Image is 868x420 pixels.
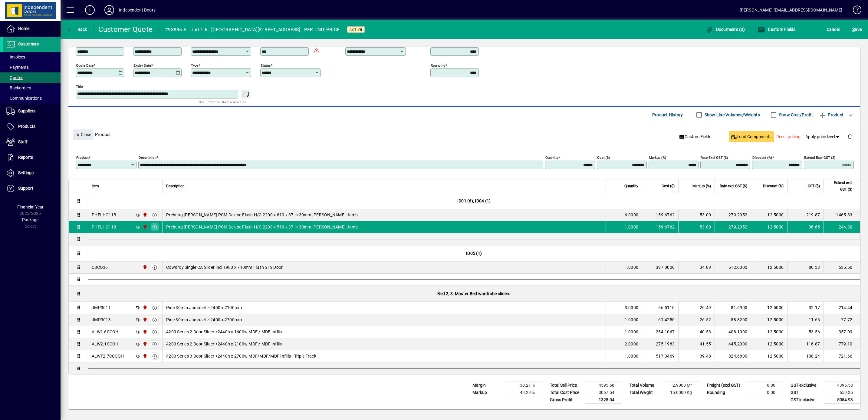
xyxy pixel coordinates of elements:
[88,245,860,261] div: ID05 (1)
[705,27,745,32] span: Documents (0)
[18,124,35,129] span: Products
[843,129,857,144] button: Delete
[718,341,747,347] div: 445.2000
[848,1,860,21] a: Knowledge Base
[805,134,840,140] span: Apply price level
[642,302,678,314] td: 56.5110
[787,209,824,221] td: 219.87
[625,353,639,359] span: 1.0000
[746,389,783,396] td: 0.00
[626,382,663,389] td: Total Volume
[824,314,860,326] td: 77.72
[3,52,61,62] a: Invoices
[191,63,198,67] mat-label: Type
[625,329,639,335] span: 1.0000
[547,396,585,404] td: Gross Profit
[678,302,715,314] td: 26.49
[787,382,824,389] td: GST exclusive
[740,5,842,15] div: [PERSON_NAME] [EMAIL_ADDRESS][DOMAIN_NAME]
[625,264,639,270] span: 1.0000
[718,224,747,230] div: 279.2052
[704,389,746,396] td: Rounding
[166,329,282,335] span: 4200 Series 2 Door Slider >2440h x 1600w MDF / MDF Infills
[547,382,585,389] td: Total Sell Price
[678,338,715,350] td: 41.55
[819,110,843,120] span: Product
[65,24,89,35] button: Back
[88,286,860,302] div: Bed 2, 3, Master Bed wardrobe sliders
[88,193,860,209] div: ID01 (6), ID04 (1)
[3,21,61,36] a: Home
[703,112,760,118] label: Show Line Volumes/Weights
[704,24,746,35] button: Documents (0)
[141,304,148,311] span: Christchurch
[662,183,675,189] span: Cost ($)
[141,212,148,218] span: Christchurch
[3,181,61,196] a: Support
[18,155,33,160] span: Reports
[3,150,61,165] a: Reports
[166,353,316,359] span: 4200 Series 3 Door Slider >2440h x 2700w MDF/MDF/MDF Infills - Triple Track
[92,317,111,323] div: JMP3013
[506,382,542,389] td: 30.21 %
[642,209,678,221] td: 159.6762
[625,212,639,218] span: 6.0000
[787,302,824,314] td: 32.17
[778,112,813,118] label: Show Cost/Profit
[166,264,283,270] span: Cowdroy Single CA Slider incl 1980 x 710mm Flush S1S Door
[650,109,686,120] button: Product History
[642,221,678,233] td: 159.6762
[141,353,148,359] span: Christchurch
[624,183,638,189] span: Quantity
[141,224,148,230] span: Christchurch
[625,224,639,230] span: 1.0000
[751,326,787,338] td: 12.5000
[68,123,860,145] div: Product
[787,350,824,362] td: 108.24
[852,25,862,34] span: ave
[92,212,116,218] div: PHFLHC11B
[824,302,860,314] td: 214.44
[3,135,61,150] a: Staff
[729,131,774,142] button: Load Components
[76,63,94,67] mat-label: Quote date
[718,317,747,323] div: 88.8200
[824,209,860,221] td: 1465.83
[720,183,747,189] span: Rate excl GST ($)
[718,353,747,359] div: 824.6800
[679,134,712,140] span: Custom Fields
[545,155,558,159] mat-label: Quantity
[751,350,787,362] td: 12.5000
[824,326,860,338] td: 357.09
[98,25,153,34] div: Customer Quote
[71,132,95,137] app-page-header-button: Close
[746,382,783,389] td: 0.00
[350,28,362,32] span: Active
[843,134,857,139] app-page-header-button: Delete
[787,262,824,274] td: 80.33
[663,382,699,389] td: 2.9000 M³
[824,382,860,389] td: 4395.58
[701,155,728,159] mat-label: Rate excl GST ($)
[18,139,28,144] span: Staff
[642,262,678,274] td: 397.0000
[6,96,42,101] span: Communications
[18,186,33,191] span: Support
[3,119,61,134] a: Products
[787,314,824,326] td: 11.66
[73,129,94,140] button: Close
[787,221,824,233] td: 36.65
[752,155,772,159] mat-label: Discount (%)
[469,389,506,396] td: Markup
[585,382,622,389] td: 4395.58
[663,389,699,396] td: 15.0000 Kg
[827,25,840,34] span: Cancel
[718,212,747,218] div: 279.2052
[17,205,44,209] span: Financial Year
[626,389,663,396] td: Total Weight
[787,396,824,404] td: GST inclusive
[67,27,87,32] span: Back
[751,221,787,233] td: 12.5000
[824,350,860,362] td: 721.60
[6,85,31,90] span: Backorders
